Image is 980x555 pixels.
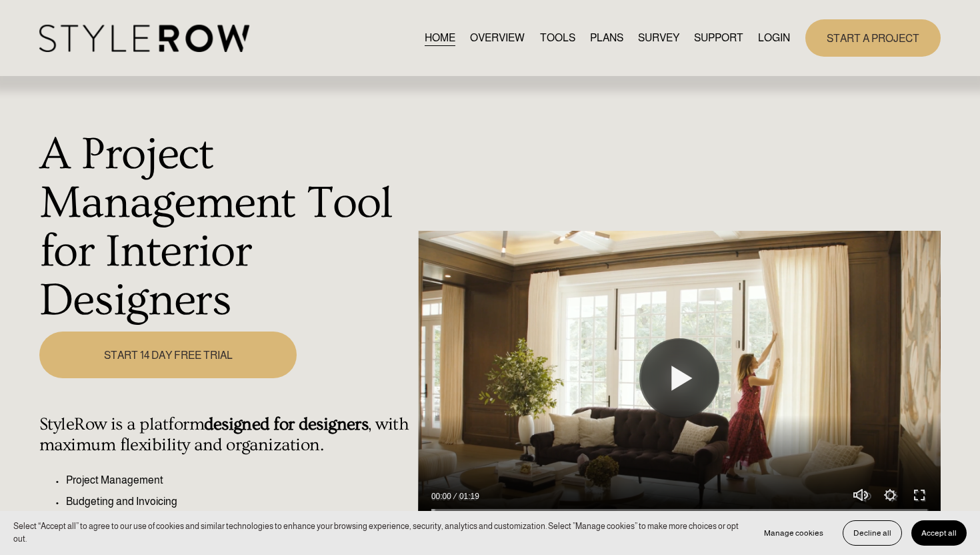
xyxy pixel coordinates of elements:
[843,520,902,546] button: Decline all
[13,520,741,545] p: Select “Accept all” to agree to our use of cookies and similar technologies to enhance your brows...
[921,528,957,538] span: Accept all
[540,29,575,47] a: TOOLS
[805,19,941,56] a: START A PROJECT
[39,414,411,456] h4: StyleRow is a platform , with maximum flexibility and organization.
[431,505,927,514] input: Seek
[470,29,525,47] a: OVERVIEW
[590,29,623,47] a: PLANS
[204,414,368,434] strong: designed for designers
[66,494,411,510] p: Budgeting and Invoicing
[39,130,411,324] h1: A Project Management Tool for Interior Designers
[758,29,790,47] a: LOGIN
[39,25,249,52] img: StyleRow
[694,30,743,46] span: SUPPORT
[754,520,833,546] button: Manage cookies
[425,29,455,47] a: HOME
[911,520,967,546] button: Accept all
[39,332,297,378] a: START 14 DAY FREE TRIAL
[853,528,891,538] span: Decline all
[639,338,719,418] button: Play
[764,528,823,538] span: Manage cookies
[638,29,679,47] a: SURVEY
[431,490,455,503] div: Current time
[455,490,483,503] div: Duration
[694,29,743,47] a: folder dropdown
[66,472,411,488] p: Project Management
